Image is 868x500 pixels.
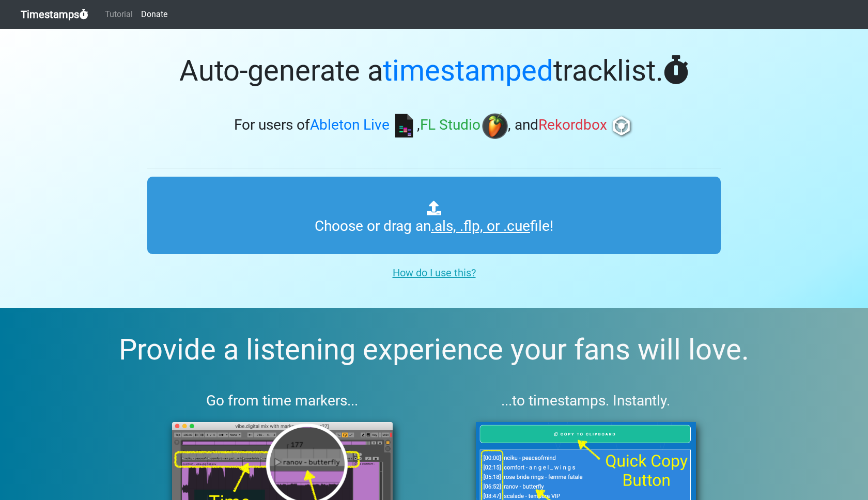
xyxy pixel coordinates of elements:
[25,333,843,367] h2: Provide a listening experience your fans will love.
[393,267,476,279] u: How do I use this?
[609,113,634,139] img: rb.png
[101,4,137,25] a: Tutorial
[147,392,417,410] h3: Go from time markers...
[147,54,721,88] h1: Auto-generate a tracklist.
[137,4,172,25] a: Donate
[383,54,553,88] span: timestamped
[451,392,721,410] h3: ...to timestamps. Instantly.
[391,113,417,139] img: ableton.png
[310,117,390,134] span: Ableton Live
[21,4,88,25] a: Timestamps
[420,117,481,134] span: FL Studio
[147,113,721,139] h3: For users of , , and
[482,113,508,139] img: fl.png
[538,117,607,134] span: Rekordbox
